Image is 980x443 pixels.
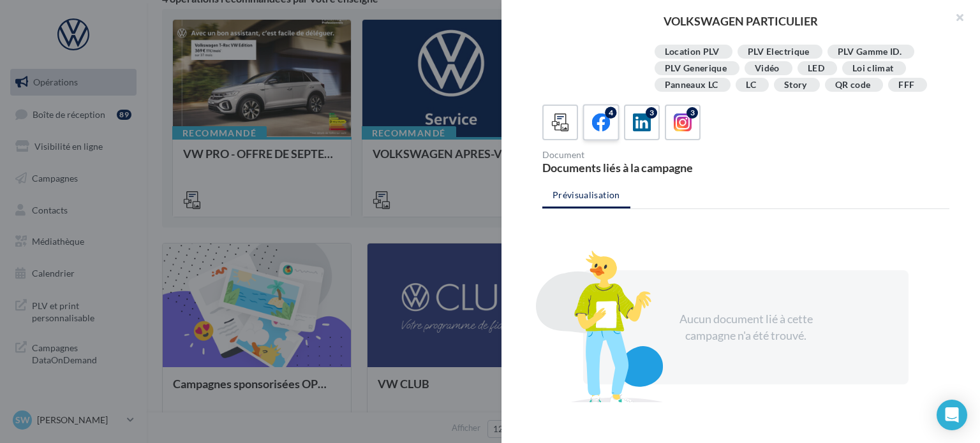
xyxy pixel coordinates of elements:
div: Document [542,150,741,159]
div: PLV Gamme ID. [838,47,902,57]
div: Documents liés à la campagne [542,162,741,173]
div: QR code [835,80,870,90]
div: 3 [687,107,698,119]
div: Open Intercom Messenger [937,400,967,430]
div: LED [808,64,824,73]
div: FFF [898,80,914,90]
div: Aucun document lié à cette campagne n'a été trouvé. [665,311,827,344]
div: LC [746,80,756,90]
div: Vidéo [755,64,780,73]
div: VOLKSWAGEN PARTICULIER [522,15,960,27]
div: 4 [605,107,616,119]
div: PLV Generique [665,64,727,73]
div: Story [784,80,807,90]
div: Location PLV [665,47,720,57]
div: Panneaux LC [665,80,718,90]
div: Loi climat [852,64,894,73]
div: PLV Electrique [748,47,810,57]
div: 3 [646,107,657,119]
